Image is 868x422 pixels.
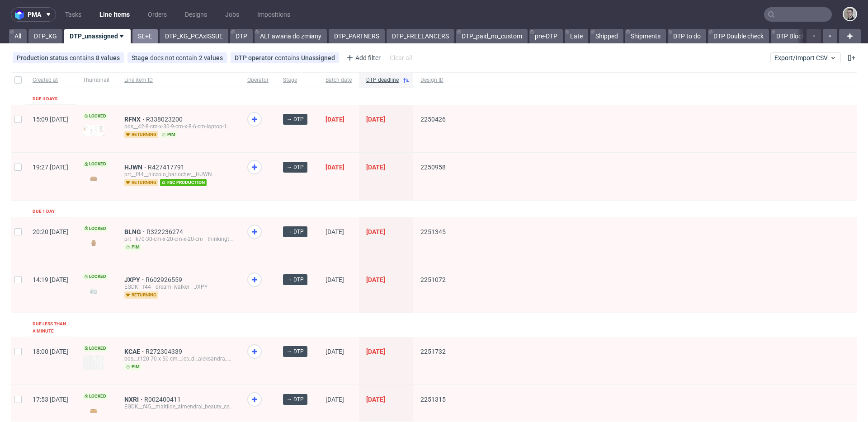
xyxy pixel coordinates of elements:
[146,228,185,235] span: R322236274
[124,76,233,84] span: Line item ID
[668,29,706,43] a: DTP to do
[33,348,68,355] span: 18:00 [DATE]
[301,54,335,61] div: Unassigned
[33,276,68,283] span: 14:19 [DATE]
[124,348,146,355] span: KCAE
[325,396,344,403] span: [DATE]
[83,173,104,185] img: version_two_editor_design.png
[287,163,304,171] span: → DTP
[124,116,146,123] span: RFNX
[124,276,146,283] a: JXPY
[420,164,446,171] span: 2250958
[28,11,41,18] span: pma
[33,95,57,103] div: Due 4 days
[179,7,212,22] a: Designs
[83,113,108,120] span: Locked
[325,276,344,283] span: [DATE]
[33,208,55,215] div: Due 1 day
[132,29,158,43] a: SE+E
[83,393,108,400] span: Locked
[83,355,104,370] img: version_two_editor_design.png
[235,54,275,61] span: DTP operator
[9,29,27,43] a: All
[124,355,233,362] div: bds__t120-70-x-50-cm__ies_di_aleksandra_matviiva__KCAE
[844,8,856,20] img: Krystian Gaza
[94,7,135,22] a: Line Items
[28,29,62,43] a: DTP_KG
[366,348,385,355] span: [DATE]
[420,76,446,84] span: Design ID
[529,29,563,43] a: pre-DTP
[366,164,385,171] span: [DATE]
[160,131,177,138] span: pim
[590,29,623,43] a: Shipped
[33,320,68,335] div: Due less than a minute
[366,276,385,283] span: [DATE]
[287,395,304,403] span: → DTP
[15,9,28,20] img: logo
[83,125,104,136] img: version_two_editor_design.png
[17,54,70,61] span: Production status
[283,76,311,84] span: Stage
[33,396,68,403] span: 17:53 [DATE]
[325,348,344,355] span: [DATE]
[387,29,454,43] a: DTP_FREELANCERS
[329,29,385,43] a: DTP_PARTNERS
[83,405,104,417] img: version_two_editor_design.png
[33,228,68,235] span: 20:20 [DATE]
[774,54,837,61] span: Export/Import CSV
[770,52,841,63] button: Export/Import CSV
[287,228,304,236] span: → DTP
[771,29,817,43] a: DTP Blocked
[287,347,304,356] span: → DTP
[124,228,146,235] a: BLNG
[96,54,120,61] div: 8 values
[252,7,296,22] a: Impositions
[146,348,184,355] a: R272304339
[124,363,142,370] span: pim
[124,164,148,171] a: HJWN
[132,54,150,61] span: Stage
[247,76,269,84] span: Operator
[287,276,304,284] span: → DTP
[124,403,233,410] div: EGDK__f45__maltilde_almendral_beauty_center__NXRI
[83,237,104,249] img: version_two_editor_design
[420,396,446,403] span: 2251315
[199,54,223,61] div: 2 values
[124,131,158,138] span: returning
[124,235,233,243] div: prt__k70-30-cm-x-20-cm-x-20-cm__thinkingtech_gmbh_co_kg__BLNG
[343,51,382,65] div: Add filter
[124,123,233,130] div: bds__42-8-cm-x-30-9-cm-x-8-6-cm-laptop-13-16__green_heroes__RFNX
[388,52,414,64] div: Clear all
[420,276,446,283] span: 2251072
[325,228,344,235] span: [DATE]
[366,396,385,403] span: [DATE]
[60,7,87,22] a: Tasks
[83,76,110,84] span: Thumbnail
[150,54,199,61] span: does not contain
[565,29,588,43] a: Late
[124,179,158,186] span: returning
[124,283,233,291] div: EGDK__f44__dream_walker__JXPY
[230,29,253,43] a: DTP
[420,228,446,235] span: 2251345
[160,29,228,43] a: DTP_KG_PCAxISSUE
[420,116,446,123] span: 2250426
[708,29,769,43] a: DTP Double check
[83,273,108,280] span: Locked
[146,276,184,283] a: R602926559
[366,76,399,84] span: DTP deadline
[124,291,158,299] span: returning
[146,116,184,123] span: R338023200
[287,115,304,123] span: → DTP
[456,29,528,43] a: DTP_paid_no_custom
[124,396,144,403] a: NXRI
[33,164,68,171] span: 19:27 [DATE]
[124,171,233,178] div: prt__f44__niccolo_barlocher__HJWN
[83,285,104,297] img: version_two_editor_design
